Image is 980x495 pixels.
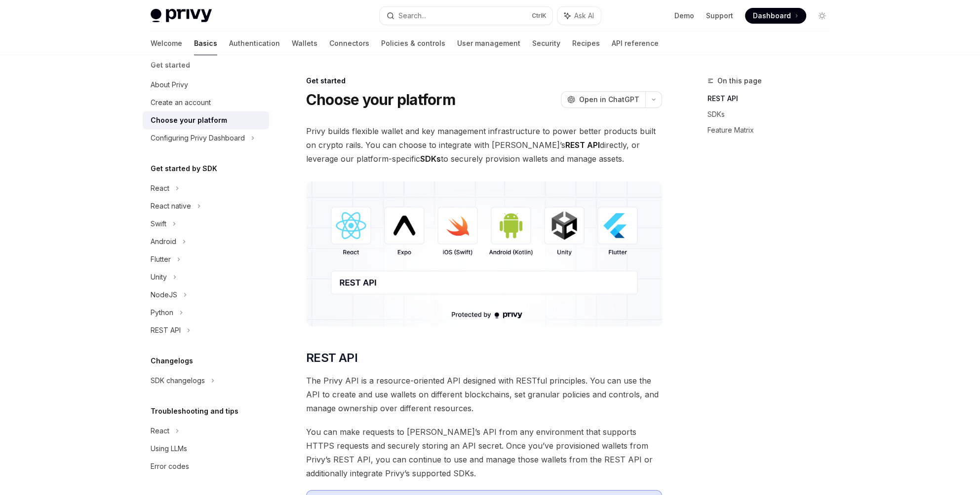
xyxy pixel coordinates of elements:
button: Open in ChatGPT [561,91,645,108]
span: Ask AI [574,11,594,21]
span: The Privy API is a resource-oriented API designed with RESTful principles. You can use the API to... [306,374,662,415]
a: Wallets [292,32,317,55]
span: Ctrl K [532,12,547,20]
button: Toggle dark mode [814,8,830,24]
div: Create an account [151,97,211,108]
a: Error codes [143,458,269,475]
h1: Choose your platform [306,91,455,108]
div: Android [151,236,176,247]
div: Get started [306,76,662,86]
a: SDKs [707,106,838,122]
a: User management [457,32,520,55]
strong: REST API [565,140,600,150]
a: Basics [194,32,217,55]
div: Choose your platform [151,114,227,126]
a: Policies & controls [381,32,445,55]
strong: SDKs [420,154,441,164]
div: REST API [151,324,181,336]
a: Security [532,32,560,55]
a: API reference [612,32,659,55]
span: You can make requests to [PERSON_NAME]’s API from any environment that supports HTTPS requests an... [306,425,662,480]
a: Connectors [329,32,369,55]
a: Recipes [572,32,600,55]
div: NodeJS [151,289,177,301]
div: Error codes [151,460,189,472]
span: REST API [306,350,357,366]
h5: Troubleshooting and tips [151,405,238,417]
a: REST API [707,91,838,106]
a: Create an account [143,94,269,111]
div: Configuring Privy Dashboard [151,132,245,144]
div: React native [151,200,191,212]
div: Unity [151,271,167,283]
span: On this page [717,75,762,87]
div: Using LLMs [151,443,187,455]
a: Choose your platform [143,111,269,129]
div: React [151,182,169,194]
span: Dashboard [753,11,791,21]
a: Welcome [151,32,182,55]
a: Support [706,11,733,21]
a: About Privy [143,76,269,94]
div: Python [151,307,173,318]
a: Demo [674,11,694,21]
a: Dashboard [745,8,806,24]
img: images/Platform2.png [306,181,662,326]
h5: Get started by SDK [151,163,217,175]
div: SDK changelogs [151,375,205,387]
div: Swift [151,218,166,230]
a: Feature Matrix [707,122,838,138]
span: Privy builds flexible wallet and key management infrastructure to power better products built on ... [306,124,662,166]
span: Open in ChatGPT [579,95,639,105]
div: Search... [398,10,426,22]
a: Authentication [229,32,280,55]
a: Using LLMs [143,440,269,458]
button: Ask AI [557,7,601,25]
h5: Changelogs [151,355,193,367]
div: React [151,425,169,437]
button: Search...CtrlK [380,7,552,25]
img: light logo [151,9,212,23]
div: Flutter [151,253,171,265]
div: About Privy [151,79,188,91]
